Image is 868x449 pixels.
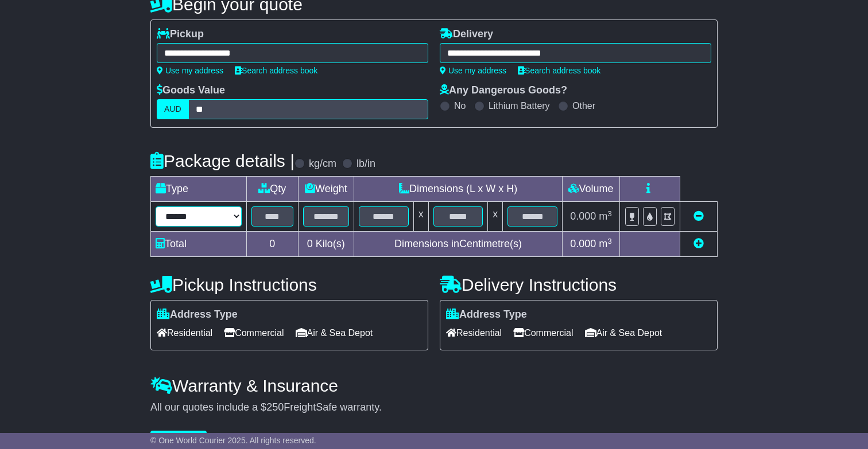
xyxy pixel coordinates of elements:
[157,324,212,342] span: Residential
[440,28,493,41] label: Delivery
[247,232,299,257] td: 0
[157,28,204,41] label: Pickup
[518,66,600,75] a: Search address book
[607,237,612,245] sup: 3
[150,436,316,445] span: © One World Courier 2025. All rights reserved.
[157,66,223,75] a: Use my address
[599,238,612,249] span: m
[150,275,428,294] h4: Pickup Instructions
[296,324,373,342] span: Air & Sea Depot
[157,84,225,97] label: Goods Value
[298,232,354,257] td: Kilo(s)
[572,100,595,111] label: Other
[150,376,718,395] h4: Warranty & Insurance
[454,100,466,111] label: No
[235,66,317,75] a: Search address book
[446,324,502,342] span: Residential
[440,66,506,75] a: Use my address
[151,232,247,257] td: Total
[440,84,567,97] label: Any Dangerous Goods?
[562,177,619,202] td: Volume
[157,309,238,321] label: Address Type
[489,100,550,111] label: Lithium Battery
[266,401,284,413] span: 250
[599,210,612,222] span: m
[309,158,336,170] label: kg/cm
[356,158,375,170] label: lb/in
[151,177,247,202] td: Type
[413,202,428,232] td: x
[440,275,718,294] h4: Delivery Instructions
[150,401,718,414] div: All our quotes include a $ FreightSafe warranty.
[224,324,284,342] span: Commercial
[354,177,563,202] td: Dimensions (L x W x H)
[693,238,704,249] a: Add new item
[150,151,294,170] h4: Package details |
[488,202,503,232] td: x
[247,177,299,202] td: Qty
[585,324,662,342] span: Air & Sea Depot
[570,210,596,222] span: 0.000
[298,177,354,202] td: Weight
[607,209,612,218] sup: 3
[693,210,704,222] a: Remove this item
[307,238,313,249] span: 0
[354,232,563,257] td: Dimensions in Centimetre(s)
[157,99,189,119] label: AUD
[570,238,596,249] span: 0.000
[513,324,573,342] span: Commercial
[446,309,527,321] label: Address Type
